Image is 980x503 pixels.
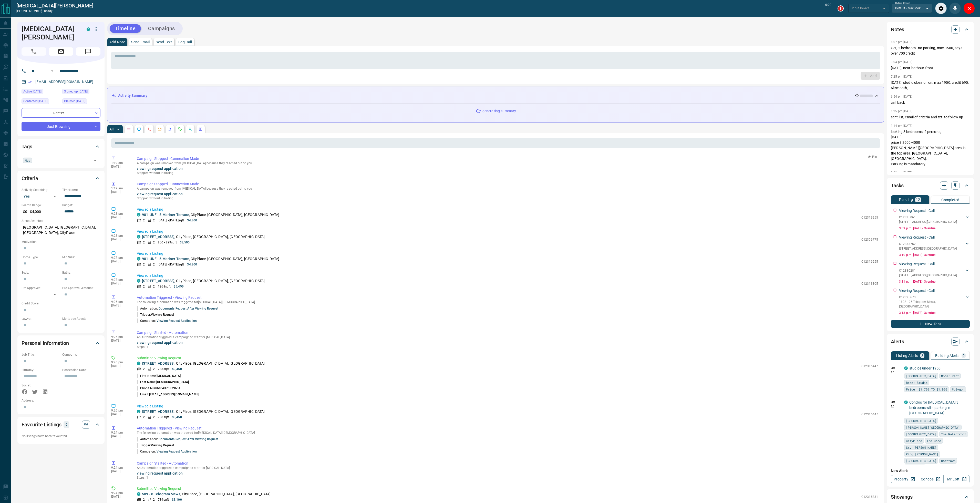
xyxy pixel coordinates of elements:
[891,80,970,91] p: [DATE], studio close union, max 1900, credit 690, 6k/month,
[963,354,965,357] p: 0
[180,240,190,245] p: $3,500
[153,218,155,223] p: 2
[111,491,129,495] p: 9:24 pm
[137,306,218,311] p: Automation:
[188,127,192,131] svg: Opportunities
[137,257,140,261] div: condos.ca
[22,286,60,290] p: Pre-Approved:
[22,140,100,153] div: Tags
[909,400,959,415] a: Condos for [MEDICAL_DATA] 3 bedrooms with parking in [GEOGRAPHIC_DATA]
[110,24,141,33] button: Timeline
[111,466,129,469] p: 9:24 pm
[22,339,69,347] h2: Personal Information
[941,432,966,437] span: The Waterfront
[137,279,140,283] div: condos.ca
[137,196,878,201] p: Stopped without initiating
[62,316,100,321] p: Mortgage Agent:
[891,23,970,36] div: Notes
[899,215,957,220] p: C12335061
[35,80,93,84] a: [EMAIL_ADDRESS][DOMAIN_NAME]
[137,156,878,161] p: Campaign Stopped - Connection Made
[137,386,181,391] p: Phone Number:
[22,316,60,321] p: Lawyer:
[891,95,913,98] p: 6:54 pm [DATE]
[187,262,197,267] p: $4,300
[157,450,197,453] a: viewing request application
[153,240,155,245] p: 2
[22,108,100,118] div: Renter
[22,337,100,349] div: Personal Information
[151,313,174,316] span: Viewing Request
[22,301,100,306] p: Credit Score:
[111,256,129,260] p: 9:27 pm
[143,497,145,502] p: 2
[156,40,172,44] p: Send Text
[891,124,913,128] p: 1:14 pm [DATE]
[891,335,970,348] div: Alerts
[137,471,183,475] a: viewing request application
[137,171,878,175] p: Stopped without initiating
[137,475,878,480] p: Steps:
[153,367,155,371] p: 2
[143,218,145,223] p: 2
[137,345,878,349] p: Steps:
[111,300,129,304] p: 9:26 pm
[22,172,100,184] div: Criteria
[62,255,100,260] p: Min Size:
[943,475,970,483] a: Mr.Loft
[153,497,155,502] p: 2
[891,366,901,370] p: Off
[172,497,182,502] p: $3,100
[22,47,46,56] span: Call
[137,207,878,212] p: Viewed a Listing
[143,415,145,419] p: 2
[159,437,218,441] a: documents request after viewing request
[143,24,180,33] button: Campaigns
[142,361,174,365] a: [STREET_ADDRESS]
[137,404,878,409] p: Viewed a Listing
[825,3,831,14] p: 0:00
[22,352,60,357] p: Job Title:
[23,89,42,94] span: Active [DATE]
[16,9,93,13] p: [PHONE_NUMBER] -
[111,234,129,238] p: 9:28 pm
[22,203,60,208] p: Search Range:
[111,161,129,165] p: 1:19 am
[891,25,904,34] h2: Notes
[158,218,184,223] p: [DATE] - [DATE] sqft
[891,179,970,192] div: Tasks
[906,425,960,430] span: [PERSON_NAME][GEOGRAPHIC_DATA]
[109,40,125,44] p: Add Note
[142,234,265,240] p: , CityPlace, [GEOGRAPHIC_DATA], [GEOGRAPHIC_DATA]
[906,458,936,463] span: [GEOGRAPHIC_DATA]
[111,364,129,368] p: [DATE]
[143,240,145,245] p: 2
[861,412,878,417] p: C12315447
[158,262,184,267] p: [DATE] - [DATE] sqft
[172,415,182,419] p: $3,450
[142,409,265,414] p: , CityPlace, [GEOGRAPHIC_DATA], [GEOGRAPHIC_DATA]
[137,330,878,335] p: Campaign Started - Automation
[142,361,265,366] p: , CityPlace, [GEOGRAPHIC_DATA], [GEOGRAPHIC_DATA]
[62,203,100,208] p: Budget:
[899,267,970,279] div: C12330281[STREET_ADDRESS],[GEOGRAPHIC_DATA]
[143,367,145,371] p: 2
[158,240,177,245] p: 800 - 899 sqft
[142,213,189,217] a: 901-UNF - 5 Mariner Terrace
[22,418,100,431] div: Favourite Listings0
[899,288,935,293] p: Viewing Request - Call
[137,431,878,435] p: The following automation was triggered for [MEDICAL_DATA] [DEMOGRAPHIC_DATA]
[142,256,279,262] p: , CityPlace, [GEOGRAPHIC_DATA], [GEOGRAPHIC_DATA]
[22,98,60,106] div: Sun Aug 10 2025
[131,40,150,44] p: Send Email
[899,300,965,309] p: 1802 - 25 Telegram Mews , [GEOGRAPHIC_DATA]
[137,410,140,413] div: condos.ca
[62,286,100,290] p: Pre-Approval Amount:
[899,235,935,240] p: Viewing Request - Call
[76,47,100,56] span: Message
[891,40,913,44] p: 8:07 pm [DATE]
[899,294,970,310] div: C123256731802 - 25 Telegram Mews,[GEOGRAPHIC_DATA]
[891,404,894,408] svg: Email
[62,89,100,96] div: Fri Oct 20 2023
[172,367,182,371] p: $3,450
